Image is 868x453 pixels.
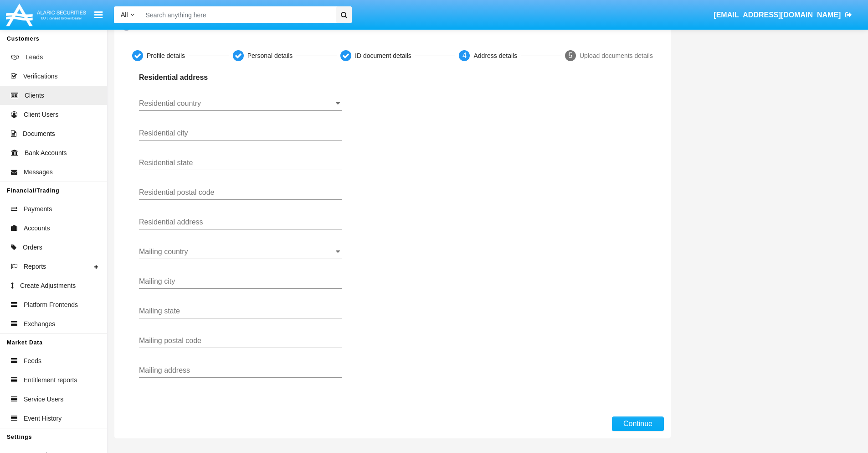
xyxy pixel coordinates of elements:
[247,51,293,61] div: Personal details
[5,1,87,28] img: Logo image
[114,10,141,20] a: All
[23,243,42,252] span: Orders
[23,129,55,139] span: Documents
[355,51,411,61] div: ID document details
[24,375,77,385] span: Entitlement reports
[24,204,52,214] span: Payments
[24,262,46,271] span: Reports
[139,72,342,83] p: Residential address
[121,11,128,18] span: All
[580,51,653,61] div: Upload documents details
[24,356,41,366] span: Feeds
[24,224,50,233] span: Accounts
[147,51,185,61] div: Profile details
[25,148,67,158] span: Bank Accounts
[462,52,467,59] span: 4
[141,6,333,23] input: Search
[24,414,62,423] span: Event History
[25,91,44,100] span: Clients
[24,167,53,177] span: Messages
[24,300,78,310] span: Platform Frontends
[20,281,76,291] span: Create Adjustments
[26,52,43,62] span: Leads
[23,72,57,81] span: Verifications
[709,2,857,28] a: [EMAIL_ADDRESS][DOMAIN_NAME]
[24,319,55,329] span: Exchanges
[24,395,63,404] span: Service Users
[568,52,572,59] span: 5
[24,110,58,120] span: Client Users
[473,51,517,61] div: Address details
[612,417,664,431] button: Continue
[714,11,841,19] span: [EMAIL_ADDRESS][DOMAIN_NAME]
